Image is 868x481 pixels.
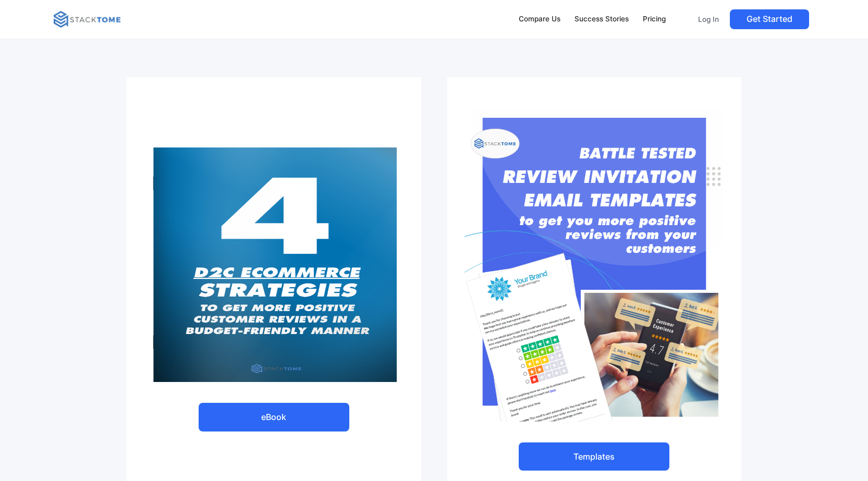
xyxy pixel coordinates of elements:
a: Success Stories [570,8,634,30]
div: Compare Us [519,14,560,25]
p: Log In [698,15,719,24]
a: Log In [691,9,726,29]
a: Pricing [638,8,671,30]
a: Compare Us [514,8,566,30]
div: Success Stories [574,14,629,25]
a: eBook [199,403,349,431]
a: Get Started [730,9,809,29]
div: Pricing [643,14,666,25]
a: Templates [519,442,669,471]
